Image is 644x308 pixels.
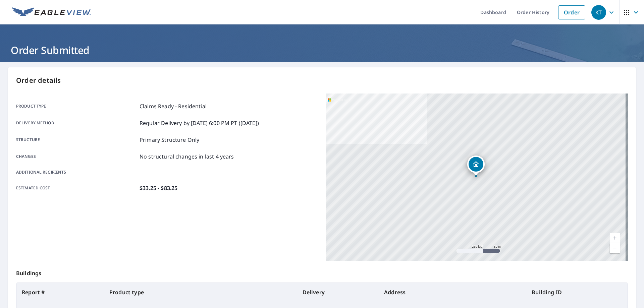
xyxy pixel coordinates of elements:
[8,43,636,57] h1: Order Submitted
[104,283,297,302] th: Product type
[16,119,137,127] p: Delivery method
[610,233,620,243] a: Current Level 17, Zoom In
[140,152,234,161] p: No structural changes in last 4 years
[16,152,137,161] p: Changes
[558,5,585,19] a: Order
[297,283,379,302] th: Delivery
[16,169,137,175] p: Additional recipients
[16,102,137,110] p: Product type
[16,184,137,192] p: Estimated cost
[140,102,207,110] p: Claims Ready - Residential
[16,75,628,85] p: Order details
[526,283,628,302] th: Building ID
[379,283,526,302] th: Address
[467,156,485,176] div: Dropped pin, building 1, Residential property, 815 Wood N Creek Rd Ardmore, OK 73401
[140,136,199,144] p: Primary Structure Only
[12,7,91,17] img: EV Logo
[16,283,104,302] th: Report #
[140,119,259,127] p: Regular Delivery by [DATE] 6:00 PM PT ([DATE])
[140,184,177,192] p: $33.25 - $83.25
[16,261,628,283] p: Buildings
[16,136,137,144] p: Structure
[591,5,606,20] div: KT
[610,243,620,253] a: Current Level 17, Zoom Out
